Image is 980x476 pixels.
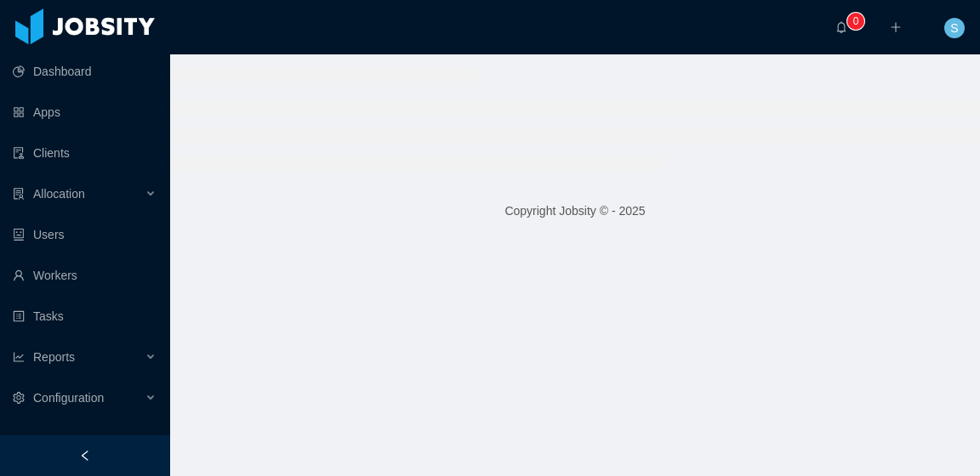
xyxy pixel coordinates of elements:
i: icon: solution [13,188,25,200]
i: icon: plus [890,21,902,33]
a: icon: pie-chartDashboard [13,54,157,88]
i: icon: line-chart [13,351,25,363]
i: icon: setting [13,392,25,404]
a: icon: userWorkers [13,258,157,292]
span: S [950,18,958,38]
a: icon: robotUsers [13,218,157,252]
i: icon: bell [835,21,847,33]
span: Configuration [33,391,104,405]
a: icon: appstoreApps [13,95,157,129]
sup: 0 [847,13,864,30]
span: Allocation [33,187,85,201]
footer: Copyright Jobsity © - 2025 [170,182,980,241]
span: Reports [33,350,75,364]
a: icon: auditClients [13,136,157,170]
a: icon: profileTasks [13,299,157,333]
